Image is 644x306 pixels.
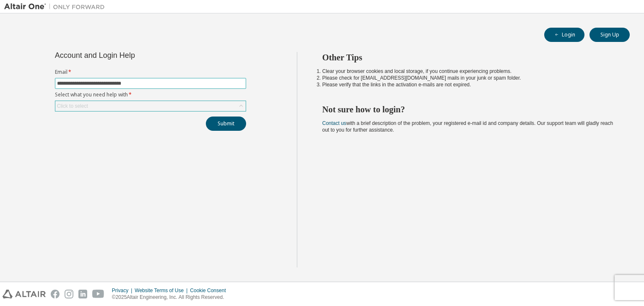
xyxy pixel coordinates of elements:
[55,91,246,98] label: Select what you need help with
[55,69,246,75] label: Email
[135,287,190,294] div: Website Terms of Use
[322,68,615,75] li: Clear your browser cookies and local storage, if you continue experiencing problems.
[112,294,231,301] p: © 2025 Altair Engineering, Inc. All Rights Reserved.
[322,75,615,81] li: Please check for [EMAIL_ADDRESS][DOMAIN_NAME] mails in your junk or spam folder.
[4,3,109,11] img: Altair One
[322,104,615,115] h2: Not sure how to login?
[57,103,88,109] div: Click to select
[92,290,104,298] img: youtube.svg
[322,120,613,133] span: with a brief description of the problem, your registered e-mail id and company details. Our suppo...
[322,81,615,88] li: Please verify that the links in the activation e-mails are not expired.
[589,28,630,42] button: Sign Up
[206,117,246,131] button: Submit
[112,287,135,294] div: Privacy
[322,120,346,126] a: Contact us
[51,290,60,298] img: facebook.svg
[544,28,584,42] button: Login
[78,290,87,298] img: linkedin.svg
[190,287,231,294] div: Cookie Consent
[322,52,615,63] h2: Other Tips
[3,290,46,298] img: altair_logo.svg
[55,101,246,111] div: Click to select
[55,52,208,59] div: Account and Login Help
[65,290,73,298] img: instagram.svg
